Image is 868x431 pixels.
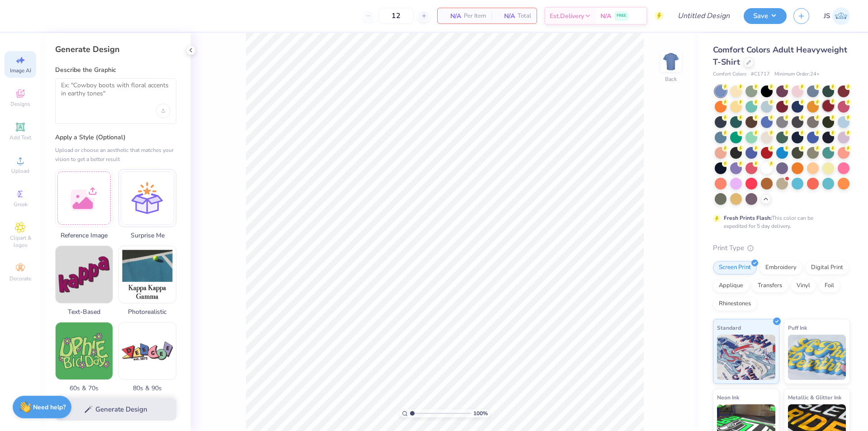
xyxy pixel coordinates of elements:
span: Add Text [9,134,31,141]
span: Est. Delivery [550,11,584,21]
span: Puff Ink [788,323,807,332]
span: Upload [11,167,29,175]
img: Text-Based [56,246,113,303]
div: Generate Design [55,44,176,55]
a: JS [824,7,850,25]
span: N/A [497,11,515,21]
span: 60s & 70s [55,384,113,393]
span: JS [824,11,830,21]
img: Standard [717,335,775,380]
div: Rhinestones [713,297,757,311]
span: Per Item [464,11,486,21]
div: Back [665,75,677,83]
div: Applique [713,279,749,293]
img: Julia Steele [832,7,850,25]
img: 80s & 90s [119,322,176,379]
input: Untitled Design [670,7,737,25]
span: Comfort Colors [713,71,746,78]
div: Transfers [752,279,788,293]
strong: Need help? [33,403,66,412]
span: Metallic & Glitter Ink [788,393,841,402]
img: Back [662,52,680,71]
span: Text-Based [55,307,113,317]
div: Vinyl [791,279,816,293]
div: Embroidery [759,261,802,275]
strong: Fresh Prints Flash: [724,214,772,222]
span: Greek [14,201,28,208]
div: Upload or choose an aesthetic that matches your vision to get a better result [55,146,176,164]
div: Foil [819,279,840,293]
span: N/A [443,11,461,21]
span: Image AI [10,67,31,74]
span: N/A [600,11,611,21]
img: 60s & 70s [56,322,113,379]
img: Puff Ink [788,335,846,380]
input: – – [378,8,414,24]
span: Reference Image [55,231,113,240]
div: Screen Print [713,261,757,275]
span: Comfort Colors Adult Heavyweight T-Shirt [713,44,847,67]
div: Digital Print [805,261,849,275]
img: Photorealistic [119,246,176,303]
label: Apply a Style (Optional) [55,133,176,142]
span: Minimum Order: 24 + [774,71,820,78]
span: # C1717 [751,71,770,78]
span: Neon Ink [717,393,739,402]
span: Surprise Me [118,231,176,240]
span: Designs [10,100,30,108]
div: This color can be expedited for 5 day delivery. [724,214,835,230]
span: Decorate [9,275,31,282]
span: Photorealistic [118,307,176,317]
div: Print Type [713,243,850,253]
span: Standard [717,323,741,332]
span: Clipart & logos [5,234,36,249]
button: Save [744,8,787,24]
div: Upload image [156,104,170,118]
span: 100 % [473,409,488,417]
span: 80s & 90s [118,384,176,393]
span: Total [518,11,531,21]
span: FREE [617,13,626,19]
label: Describe the Graphic [55,66,176,75]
